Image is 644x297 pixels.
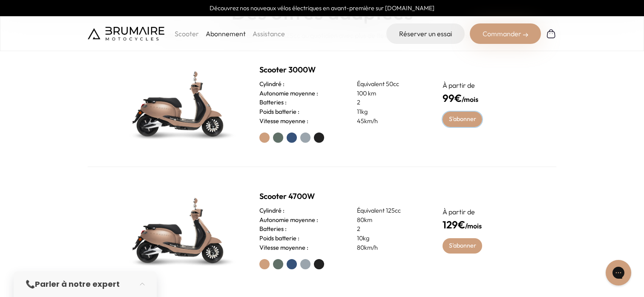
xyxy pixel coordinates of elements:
img: right-arrow-2.png [523,32,528,37]
p: 100 km [357,89,422,98]
a: S'abonner [443,238,482,254]
h2: Scooter 3000W [259,64,422,76]
h3: Autonomie moyenne : [259,216,318,225]
p: Équivalent 50cc [357,80,422,89]
img: Scooter Brumaire vert [120,187,239,273]
img: Panier [546,29,556,39]
p: 80km [357,216,422,225]
img: Brumaire Motocycles [88,27,164,40]
a: Assistance [253,29,285,38]
h3: Poids batterie : [259,234,299,243]
p: 45km/h [357,117,422,126]
a: Réserver un essai [386,23,465,44]
p: À partir de [443,207,524,217]
p: 2 [357,98,422,107]
span: 99€ [443,92,462,104]
a: Abonnement [206,29,246,38]
p: Scooter [175,29,199,39]
p: 11kg [357,107,422,117]
h4: /mois [443,217,524,232]
p: À partir de [443,80,524,90]
iframe: Gorgias live chat messenger [601,257,635,288]
div: Commander [470,23,541,44]
p: 2 [357,225,422,234]
img: Scooter Brumaire vert [120,61,239,146]
h3: Cylindré : [259,206,285,216]
h3: Vitesse moyenne : [259,243,308,253]
p: 10kg [357,234,422,243]
h3: Poids batterie : [259,107,299,117]
a: S'abonner [443,112,482,127]
h3: Batteries : [259,225,287,234]
h4: /mois [443,90,524,106]
h2: Scooter 4700W [259,190,422,202]
h3: Batteries : [259,98,287,107]
h3: Vitesse moyenne : [259,117,308,126]
h3: Autonomie moyenne : [259,89,318,98]
p: 80km/h [357,243,422,253]
h3: Cylindré : [259,80,285,89]
p: Équivalent 125cc [357,206,422,216]
span: 129€ [443,218,465,231]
